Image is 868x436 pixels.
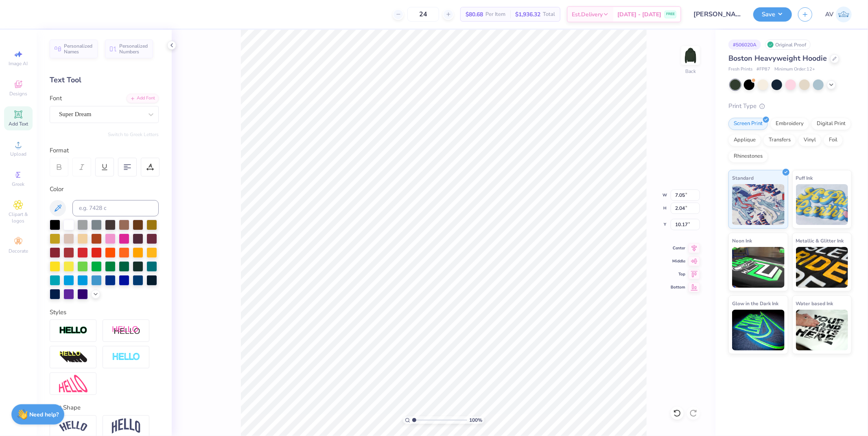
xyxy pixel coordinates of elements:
[4,211,33,224] span: Clipart & logos
[50,308,159,317] div: Styles
[119,43,148,55] span: Personalized Numbers
[12,181,25,187] span: Greek
[407,7,439,22] input: – –
[732,236,752,245] span: Neon Ink
[671,258,685,264] span: Middle
[728,150,768,163] div: Rhinestones
[50,185,159,194] div: Color
[59,326,87,335] img: Stroke
[671,284,685,290] span: Bottom
[811,118,851,130] div: Digital Print
[9,90,27,97] span: Designs
[774,66,815,73] span: Minimum Order: 12 +
[64,43,93,55] span: Personalized Names
[617,10,661,19] span: [DATE] - [DATE]
[756,66,770,73] span: # FP87
[728,53,827,63] span: Boston Heavyweight Hoodie
[666,11,675,17] span: FREE
[682,47,699,64] img: Back
[825,7,852,22] a: AV
[796,299,833,308] span: Water based Ink
[728,40,761,50] div: # 506020A
[825,10,834,19] span: AV
[59,421,87,432] img: Arc
[112,352,140,362] img: Negative Space
[543,10,555,19] span: Total
[59,351,87,364] img: 3d Illusion
[9,60,28,67] span: Image AI
[112,326,140,336] img: Shadow
[732,184,785,225] img: Standard
[732,310,785,350] img: Glow in the Dark Ink
[728,66,752,73] span: Fresh Prints
[572,10,603,19] span: Est. Delivery
[796,184,848,225] img: Puff Ink
[728,101,852,111] div: Print Type
[112,418,140,434] img: Arch
[796,174,813,182] span: Puff Ink
[30,411,59,418] strong: Need help?
[798,134,821,146] div: Vinyl
[466,10,483,19] span: $80.68
[770,118,809,130] div: Embroidery
[485,10,505,19] span: Per Item
[72,200,159,216] input: e.g. 7428 c
[50,94,62,103] label: Font
[765,40,811,50] div: Original Proof
[685,68,696,75] div: Back
[728,134,761,146] div: Applique
[50,75,159,86] div: Text Tool
[127,94,159,103] div: Add Font
[10,151,26,157] span: Upload
[515,10,540,19] span: $1,936.32
[732,247,785,288] img: Neon Ink
[753,7,792,22] button: Save
[108,131,159,138] button: Switch to Greek Letters
[763,134,796,146] div: Transfers
[796,247,848,288] img: Metallic & Glitter Ink
[9,248,28,254] span: Decorate
[728,118,768,130] div: Screen Print
[687,6,747,22] input: Untitled Design
[796,310,848,350] img: Water based Ink
[671,271,685,277] span: Top
[469,416,482,424] span: 100 %
[824,134,843,146] div: Foil
[732,299,778,308] span: Glow in the Dark Ink
[50,146,160,155] div: Format
[50,403,159,412] div: Text Shape
[9,121,28,127] span: Add Text
[796,236,844,245] span: Metallic & Glitter Ink
[671,245,685,251] span: Center
[836,7,852,22] img: Aargy Velasco
[59,375,87,392] img: Free Distort
[732,174,754,182] span: Standard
